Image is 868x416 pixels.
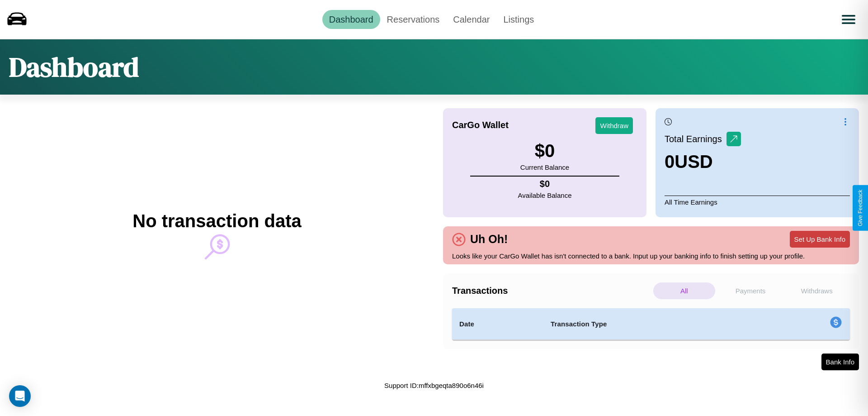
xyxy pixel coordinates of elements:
[520,161,569,173] p: Current Balance
[518,189,572,201] p: Available Balance
[836,7,861,32] button: Open menu
[520,141,569,161] h3: $ 0
[322,10,380,29] a: Dashboard
[551,319,756,330] h4: Transaction Type
[9,48,139,86] h1: Dashboard
[452,308,850,340] table: simple table
[518,179,572,189] h4: $ 0
[452,120,509,130] h4: CarGo Wallet
[9,385,31,407] div: Open Intercom Messenger
[786,282,848,299] p: Withdraws
[653,282,715,299] p: All
[790,231,850,248] button: Set Up Bank Info
[380,10,447,29] a: Reservations
[720,282,782,299] p: Payments
[665,196,850,208] p: All Time Earnings
[452,250,850,262] p: Looks like your CarGo Wallet has isn't connected to a bank. Input up your banking info to finish ...
[466,233,512,246] h4: Uh Oh!
[665,152,741,172] h3: 0 USD
[496,10,541,29] a: Listings
[452,286,651,296] h4: Transactions
[857,190,863,226] div: Give Feedback
[446,10,496,29] a: Calendar
[132,211,301,231] h2: No transaction data
[384,379,484,392] p: Support ID: mffxbgeqta890o6n46i
[821,354,859,370] button: Bank Info
[459,319,536,330] h4: Date
[595,117,633,134] button: Withdraw
[665,131,726,147] p: Total Earnings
